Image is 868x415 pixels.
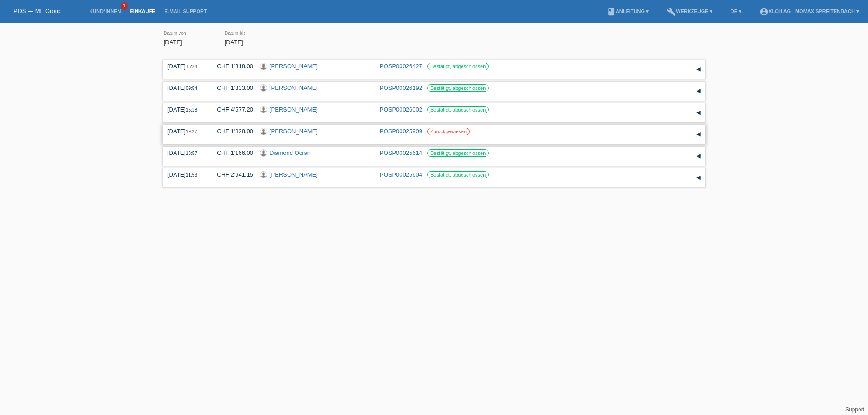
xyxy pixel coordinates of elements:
span: 19:27 [186,129,197,134]
a: POSP00025604 [380,171,422,178]
a: bookAnleitung ▾ [602,9,653,14]
div: CHF 4'577.20 [210,106,253,113]
a: POSP00026002 [380,106,422,113]
a: POSP00026192 [380,84,422,91]
div: [DATE] [167,149,203,156]
a: buildWerkzeuge ▾ [662,9,717,14]
div: auf-/zuklappen [692,128,705,141]
label: Bestätigt, abgeschlossen [427,171,489,178]
div: CHF 1'318.00 [210,63,253,70]
div: [DATE] [167,63,203,70]
a: [PERSON_NAME] [269,106,318,113]
a: [PERSON_NAME] [269,128,318,135]
span: 1 [121,2,128,10]
a: POSP00025909 [380,128,422,135]
a: POSP00026427 [380,63,422,70]
a: POS — MF Group [14,8,61,14]
a: [PERSON_NAME] [269,171,318,178]
div: auf-/zuklappen [692,171,705,185]
label: Bestätigt, abgeschlossen [427,63,489,70]
i: book [607,7,616,16]
a: [PERSON_NAME] [269,63,318,70]
a: Support [845,406,864,413]
a: DE ▾ [726,9,746,14]
span: 09:54 [186,86,197,91]
i: account_circle [759,7,769,16]
a: E-Mail Support [160,9,212,14]
div: CHF 2'941.15 [210,171,253,178]
span: 15:18 [186,107,197,112]
div: [DATE] [167,128,203,135]
label: Bestätigt, abgeschlossen [427,106,489,113]
a: account_circleXLCH AG - Mömax Spreitenbach ▾ [755,9,863,14]
div: [DATE] [167,106,203,113]
div: auf-/zuklappen [692,63,705,76]
div: CHF 1'828.00 [210,128,253,135]
div: [DATE] [167,171,203,178]
span: 13:57 [186,151,197,156]
label: Bestätigt, abgeschlossen [427,84,489,92]
span: 11:53 [186,173,197,177]
a: Einkäufe [125,9,160,14]
div: [DATE] [167,84,203,91]
div: auf-/zuklappen [692,84,705,98]
i: build [667,7,676,16]
a: Diamond Ocran [269,149,311,156]
div: CHF 1'166.00 [210,149,253,156]
div: auf-/zuklappen [692,106,705,120]
a: POSP00025614 [380,149,422,156]
a: [PERSON_NAME] [269,84,318,91]
label: Bestätigt, abgeschlossen [427,149,489,157]
a: Kund*innen [85,9,125,14]
div: CHF 1'333.00 [210,84,253,91]
label: Zurückgewiesen [427,128,470,135]
div: auf-/zuklappen [692,149,705,163]
span: 16:28 [186,64,197,69]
